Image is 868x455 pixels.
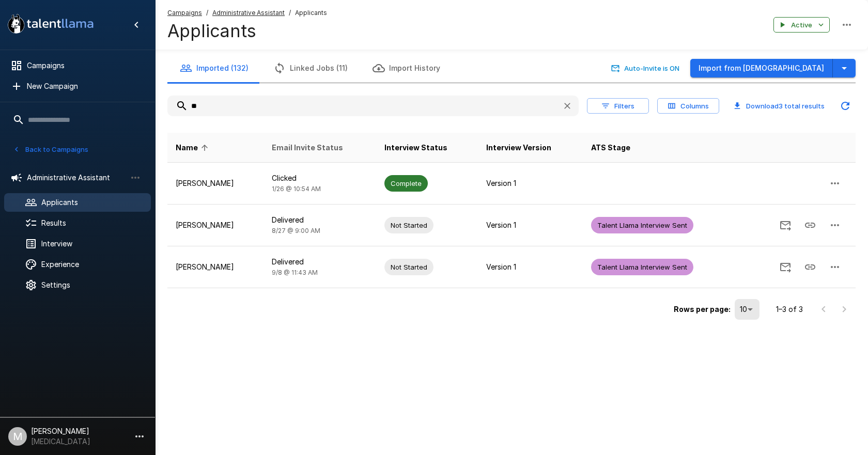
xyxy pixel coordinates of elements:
[727,98,831,114] button: Download3 total results
[272,173,368,183] p: Clicked
[384,142,447,154] span: Interview Status
[486,220,575,230] p: Version 1
[176,142,211,154] span: Name
[176,220,255,230] p: [PERSON_NAME]
[591,221,693,230] span: Talent Llama Interview Sent
[657,98,719,114] button: Columns
[261,54,360,83] button: Linked Jobs (11)
[289,8,291,18] span: /
[674,304,731,315] p: Rows per page:
[212,9,285,17] u: Administrative Assistant
[176,178,255,189] p: [PERSON_NAME]
[609,60,682,76] button: Auto-Invite is ON
[690,59,833,78] button: Import from [DEMOGRAPHIC_DATA]
[272,185,321,193] span: 1/26 @ 10:54 AM
[384,179,428,189] span: Complete
[798,220,823,229] span: Copy Interview Link
[486,262,575,272] p: Version 1
[206,8,208,18] span: /
[735,299,760,320] div: 10
[272,215,368,225] p: Delivered
[272,269,318,276] span: 9/8 @ 11:43 AM
[591,262,693,272] span: Talent Llama Interview Sent
[167,9,202,17] u: Campaigns
[295,8,327,18] span: Applicants
[798,262,823,271] span: Copy Interview Link
[776,304,803,315] p: 1–3 of 3
[384,221,433,230] span: Not Started
[272,227,320,234] span: 8/27 @ 9:00 AM
[272,257,368,267] p: Delivered
[591,142,630,154] span: ATS Stage
[167,20,327,42] h4: Applicants
[272,142,343,154] span: Email Invite Status
[835,96,856,116] button: Updated Today - 12:22 PM
[486,142,551,154] span: Interview Version
[773,17,830,33] button: Active
[587,98,649,114] button: Filters
[384,262,433,272] span: Not Started
[773,262,798,271] span: Send Invitation
[176,262,255,272] p: [PERSON_NAME]
[486,178,575,189] p: Version 1
[773,220,798,229] span: Send Invitation
[167,54,261,83] button: Imported (132)
[360,54,453,83] button: Import History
